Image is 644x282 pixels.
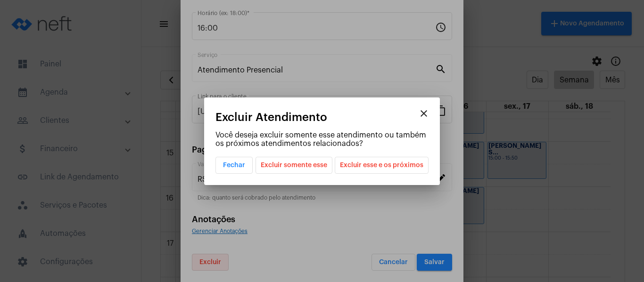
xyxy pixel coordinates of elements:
[418,108,429,119] mat-icon: close
[215,157,253,174] button: Fechar
[256,157,332,174] button: Excluir somente esse
[215,111,327,123] span: Excluir Atendimento
[340,157,423,173] span: Excluir esse e os próximos
[261,157,327,173] span: Excluir somente esse
[223,162,245,169] span: Fechar
[335,157,429,174] button: Excluir esse e os próximos
[215,131,429,148] p: Você deseja excluir somente esse atendimento ou também os próximos atendimentos relacionados?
